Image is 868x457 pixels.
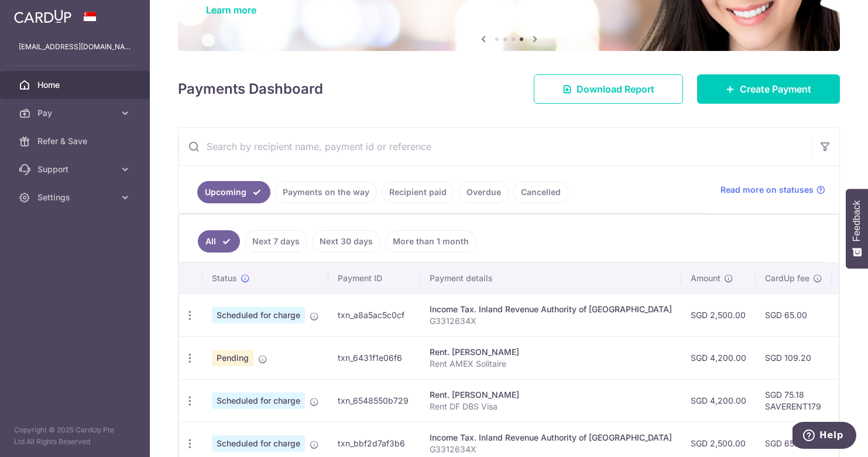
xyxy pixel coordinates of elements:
h4: Payments Dashboard [178,79,323,100]
span: Scheduled for charge [212,307,305,323]
div: Rent. [PERSON_NAME] [430,389,672,401]
span: Pay [37,107,115,119]
span: Support [37,163,115,175]
th: Payment ID [328,263,420,294]
span: Amount [691,272,721,284]
td: SGD 2,500.00 [681,294,756,336]
span: CardUp fee [765,272,809,284]
p: [EMAIL_ADDRESS][DOMAIN_NAME] [19,41,131,53]
span: Feedback [852,200,862,241]
a: Recipient paid [382,181,454,203]
div: Income Tax. Inland Revenue Authority of [GEOGRAPHIC_DATA] [430,303,672,315]
a: Learn more [206,4,256,16]
td: SGD 4,200.00 [681,379,756,422]
span: Scheduled for charge [212,393,305,409]
input: Search by recipient name, payment id or reference [179,128,811,165]
span: Pending [212,350,253,366]
span: Settings [37,192,115,203]
span: Refer & Save [37,135,115,147]
a: Next 30 days [312,230,380,253]
div: Rent. [PERSON_NAME] [430,346,672,358]
span: Download Report [577,82,654,96]
span: Home [37,79,115,91]
p: G3312634X [430,444,672,455]
span: Status [212,272,237,284]
td: txn_a8a5ac5c0cf [328,294,420,336]
td: SGD 75.18 SAVERENT179 [756,379,832,422]
p: G3312634X [430,315,672,327]
p: Rent AMEX Solitaire [430,358,672,370]
a: Overdue [459,181,509,203]
a: Payments on the way [275,181,377,203]
td: txn_6548550b729 [328,379,420,422]
span: Scheduled for charge [212,435,305,452]
p: Rent DF DBS Visa [430,401,672,412]
a: Create Payment [697,74,840,104]
a: Download Report [534,74,683,104]
iframe: Opens a widget where you can find more information [792,422,856,451]
td: SGD 109.20 [756,336,832,379]
a: Upcoming [197,181,270,203]
th: Payment details [420,263,681,294]
a: All [198,230,240,253]
img: CardUp [14,9,71,23]
span: Read more on statuses [721,184,814,196]
div: Income Tax. Inland Revenue Authority of [GEOGRAPHIC_DATA] [430,432,672,444]
td: SGD 4,200.00 [681,336,756,379]
span: Create Payment [740,82,811,96]
a: More than 1 month [385,230,476,253]
td: txn_6431f1e06f6 [328,336,420,379]
button: Feedback - Show survey [846,189,868,268]
td: SGD 65.00 [756,294,832,336]
a: Cancelled [513,181,568,203]
a: Next 7 days [245,230,307,253]
a: Read more on statuses [721,184,825,196]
